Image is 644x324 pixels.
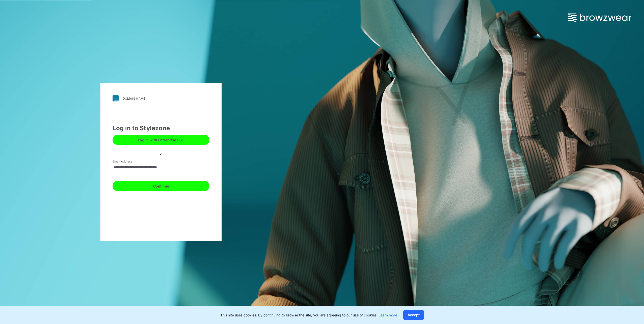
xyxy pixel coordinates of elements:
div: [DOMAIN_NAME] [122,97,146,100]
button: Log in with Enterprise SSO [113,135,209,145]
button: Continue [113,181,209,191]
label: Email Address [113,159,148,164]
button: Accept [403,310,424,320]
div: or [155,150,167,156]
p: This site uses cookies. By continuing to browse the site, you are agreeing to our use of cookies. [220,312,397,318]
img: stylezone-logo.562084cfcfab977791bfbf7441f1a819.svg [113,95,119,101]
a: Learn more [379,313,397,317]
img: browzwear-logo.e42bd6dac1945053ebaf764b6aa21510.svg [568,13,631,22]
div: Log in to Stylezone [113,124,209,133]
a: [DOMAIN_NAME] [113,95,209,101]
